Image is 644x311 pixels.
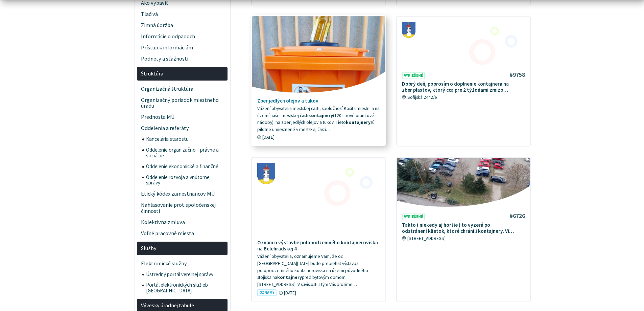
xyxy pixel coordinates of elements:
a: Zber jedlých olejov a tukov Vážení obyvatelia mestskej časti, spoločnosť Kosit umiestnila na územ... [252,16,385,146]
a: Voľné pracovné miesta [137,228,228,239]
span: Štruktúra [141,68,224,80]
a: Elektronické služby [137,258,228,269]
a: Nahlasovanie protispoločenskej činnosti [137,200,228,217]
span: Nahlasovanie protispoločenskej činnosti [141,200,224,217]
span: Oddelenie ekonomické a finančné [146,161,224,172]
a: Oddelenia a referáty [137,123,228,134]
span: [DATE] [262,134,275,140]
strong: kontajnery [346,119,371,125]
a: Služby [137,242,228,256]
a: Etický kódex zamestnancov MÚ [137,188,228,200]
a: Oddelenie ekonomické a finančné [142,161,228,172]
span: Informácie o odpadoch [141,31,224,42]
a: Informácie o odpadoch [137,31,228,42]
span: Kancelária starostu [146,134,224,145]
a: Oddelenie organizačno – právne a sociálne [142,145,228,161]
span: Prednosta MÚ [141,112,224,123]
a: Portál elektronických služieb [GEOGRAPHIC_DATA] [142,280,228,296]
span: Portál elektronických služieb [GEOGRAPHIC_DATA] [146,280,224,296]
a: Organizačná štruktúra [137,83,228,94]
span: Voľné pracovné miesta [141,228,224,239]
span: Kolektívna zmluva [141,217,224,228]
span: Vážení obyvatelia, oznamujeme Vám, že od [GEOGRAPHIC_DATA][DATE] bude prebiehať výstavba polopodz... [257,253,368,287]
p: Dobrý deň, poprosím o doplnenie kontajnera na zber plastov, ktorý cca pre 2 týždňami zmizo… [402,81,525,93]
a: Oznam o výstavbe polopodzemného kontajneroviska na Belehradskej 4 Vážení obyvatelia, oznamujeme V... [252,158,385,302]
a: Kancelária starostu [142,134,228,145]
a: Oddelenie rozvoja a vnútornej správy [142,172,228,188]
span: Vyriešené [402,214,425,221]
h4: #6726 [509,213,525,220]
a: Zimná údržba [137,20,228,31]
span: Zimná údržba [141,20,224,31]
span: Služby [141,243,224,254]
span: Oddelenie organizačno – právne a sociálne [146,145,224,161]
a: Kolektívna zmluva [137,217,228,228]
span: Etický kódex zamestnancov MÚ [141,188,224,200]
strong: kontajnery [308,113,333,118]
a: Prednosta MÚ [137,112,228,123]
span: Prístup k informáciám [141,42,224,53]
span: Tlačivá [141,9,224,20]
h4: Zber jedlých olejov a tukov [257,98,380,104]
span: Vyriešené [402,72,425,80]
a: Podnety a sťažnosti [137,53,228,64]
span: Organizačná štruktúra [141,83,224,94]
span: Sofijská 2442/6 [407,94,437,100]
a: Tlačivá [137,9,228,20]
h4: Oznam o výstavbe polopodzemného kontajneroviska na Belehradskej 4 [257,240,380,252]
strong: kontajnery [277,274,302,280]
span: Organizačný poriadok miestneho úradu [141,94,224,112]
a: Prístup k informáciám [137,42,228,53]
a: Štruktúra [137,67,228,81]
span: Oznamy [257,289,277,296]
span: Oddelenia a referáty [141,123,224,134]
a: Organizačný poriadok miestneho úradu [137,94,228,112]
span: [DATE] [284,290,296,296]
p: Takto ( niekedy aj horšie ) to vyzerá po odstránení klietok, ktoré chránili kontajnery. Vi… [402,222,525,234]
a: #9758 Vyriešené Dobrý deň, poprosím o doplnenie kontajnera na zber plastov, ktorý cca pre 2 týždň... [397,17,530,106]
span: Ústredný portál verejnej správy [146,269,224,280]
span: Oddelenie rozvoja a vnútornej správy [146,172,224,188]
a: Ústredný portál verejnej správy [142,269,228,280]
h4: #9758 [509,71,525,79]
span: Podnety a sťažnosti [141,53,224,64]
span: [STREET_ADDRESS] [407,236,446,241]
span: Vážení obyvatelia mestskej časti, spoločnosť Kosit umiestnila na území našej mestskej časti (120 ... [257,106,380,132]
a: #6726 Vyriešené Takto ( niekedy aj horšie ) to vyzerá po odstránení klietok, ktoré chránili konta... [397,158,530,247]
span: Elektronické služby [141,258,224,269]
